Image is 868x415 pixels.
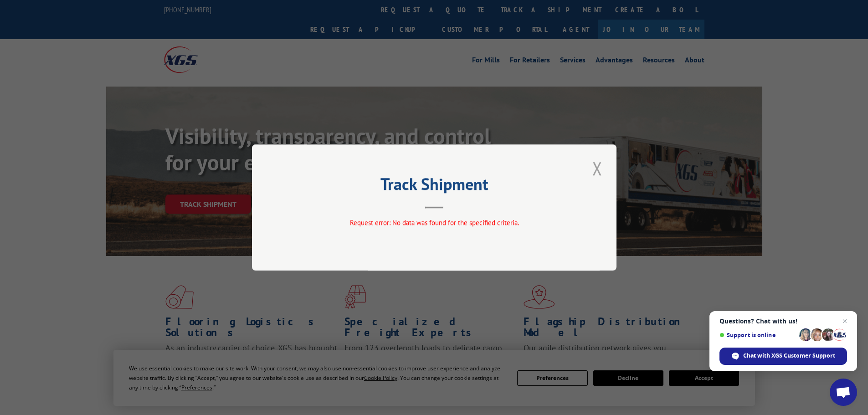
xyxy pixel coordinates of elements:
a: Open chat [830,379,857,406]
button: Close modal [590,156,605,181]
span: Chat with XGS Customer Support [719,348,847,365]
span: Questions? Chat with us! [719,318,847,325]
h2: Track Shipment [298,178,571,195]
span: Request error: No data was found for the specified criteria. [349,218,519,227]
span: Chat with XGS Customer Support [743,352,835,360]
span: Support is online [719,332,796,338]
